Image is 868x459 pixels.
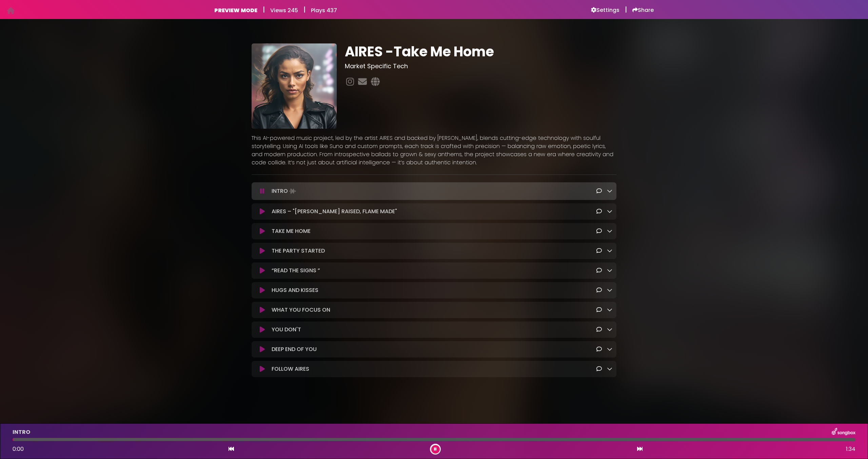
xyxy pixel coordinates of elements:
[214,7,257,14] h6: PREVIEW MODE
[272,247,325,255] p: THE PARTY STARTED
[263,5,265,14] h5: |
[272,306,330,314] p: WHAT YOU FOCUS ON
[288,186,297,196] img: waveform4.gif
[345,43,616,60] h1: AIRES -Take Me Home
[272,186,297,196] p: INTRO
[311,7,337,14] h6: Plays 437
[272,326,301,334] p: YOU DON'T
[272,286,318,294] p: HUGS AND KISSES
[252,43,337,129] img: nY8tuuUUROaZ0ycu6YtA
[272,345,317,353] p: DEEP END OF YOU
[303,5,305,14] h5: |
[272,365,309,373] p: FOLLOW AIRES
[272,227,311,235] p: TAKE ME HOME
[252,134,616,167] p: This AI-powered music project, led by the artist AIRES and backed by [PERSON_NAME], blends cuttin...
[345,62,616,70] h3: Market Specific Tech
[270,7,298,14] h6: Views 245
[272,207,397,216] p: AIRES – "[PERSON_NAME] RAISED, FLAME MADE"
[632,7,654,14] a: Share
[272,267,320,275] p: “READ THE SIGNS ”
[625,5,627,14] h5: |
[591,7,619,14] a: Settings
